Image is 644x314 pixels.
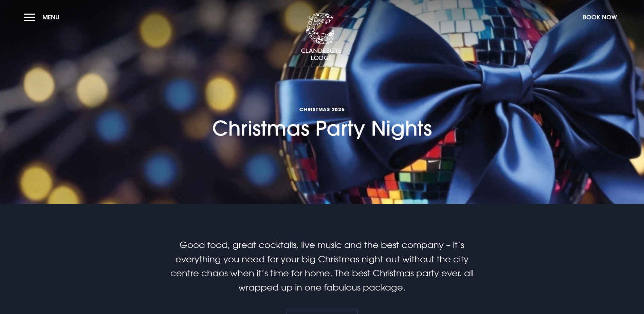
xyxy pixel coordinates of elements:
p: Good food, great cocktails, live music and the best company – it’s everything you need for your b... [160,238,483,294]
button: Book Now [579,10,620,24]
span: Christmas 2025 [212,106,432,112]
button: Menu [24,10,63,24]
h1: Christmas Party Nights [212,67,432,140]
span: Menu [42,13,59,21]
img: Clandeboye Lodge [301,13,342,61]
